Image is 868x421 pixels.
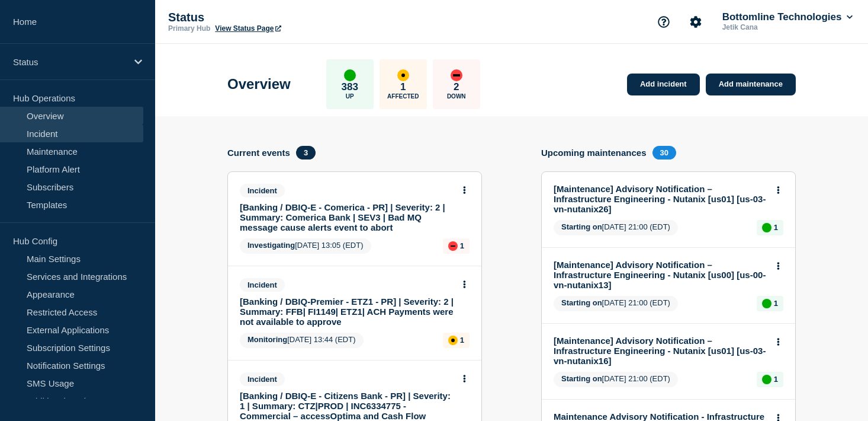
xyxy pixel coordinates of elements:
p: Primary Hub [168,24,210,33]
div: affected [448,336,458,345]
a: [Maintenance] Advisory Notification – Infrastructure Engineering - Nutanix [us01] [us-03-vn-nutan... [554,336,767,366]
div: up [762,375,771,384]
span: [DATE] 21:00 (EDT) [554,372,678,387]
button: Support [651,9,676,34]
p: 1 [774,375,778,384]
h1: Overview [227,76,291,93]
div: up [762,223,771,232]
span: Investigating [247,241,295,250]
p: Up [346,93,354,100]
p: 1 [774,299,778,308]
p: Down [447,93,466,100]
span: 3 [296,146,316,160]
span: Incident [240,372,285,386]
a: [Banking / DBIQ-Premier - ETZ1 - PR] | Severity: 2 | Summary: FFB| FI1149| ETZ1| ACH Payments wer... [240,296,454,327]
span: Starting on [561,298,602,307]
p: 1 [460,336,464,345]
div: up [344,69,356,81]
span: [DATE] 13:05 (EDT) [240,238,371,254]
p: Status [13,57,127,67]
span: Starting on [561,374,602,383]
span: 30 [652,146,676,160]
p: Affected [387,93,419,100]
span: Incident [240,184,285,197]
p: 2 [454,81,459,93]
span: [DATE] 13:44 (EDT) [240,333,364,348]
button: Bottomline Technologies [720,11,855,23]
p: Status [168,11,405,24]
button: Account settings [683,9,708,34]
span: Monitoring [247,335,287,344]
p: 1 [400,81,406,93]
a: [Banking / DBIQ-E - Comerica - PR] | Severity: 2 | Summary: Comerica Bank | SEV3 | Bad MQ message... [240,202,454,232]
a: [Maintenance] Advisory Notification – Infrastructure Engineering - Nutanix [us00] [us-00-vn-nutan... [554,260,767,290]
p: 1 [774,223,778,232]
div: affected [397,69,409,81]
span: Incident [240,278,285,292]
div: down [448,241,458,251]
p: 1 [460,241,464,250]
div: up [762,299,771,308]
p: 383 [342,81,358,93]
p: Jetik Cana [720,23,843,31]
span: Starting on [561,222,602,231]
a: View Status Page [215,24,281,33]
h4: Upcoming maintenances [541,148,647,158]
h4: Current events [227,148,290,158]
span: [DATE] 21:00 (EDT) [554,220,678,235]
a: Add incident [627,74,700,95]
span: [DATE] 21:00 (EDT) [554,296,678,311]
div: down [451,69,462,81]
a: [Maintenance] Advisory Notification – Infrastructure Engineering - Nutanix [us01] [us-03-vn-nutan... [554,184,767,214]
a: Add maintenance [706,74,796,95]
